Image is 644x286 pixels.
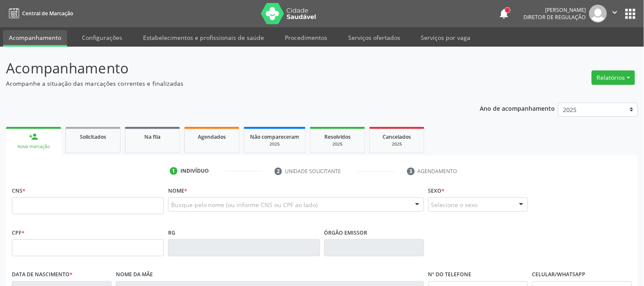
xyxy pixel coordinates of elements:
[316,141,359,147] div: 2025
[498,8,510,20] button: notifications
[589,5,607,22] img: img
[524,14,586,21] span: Diretor de regulação
[12,268,73,281] label: Data de nascimento
[279,30,333,45] a: Procedimentos
[171,200,318,209] span: Busque pelo nome (ou informe CNS ou CPF ao lado)
[6,79,448,88] p: Acompanhe a situação das marcações correntes e finalizadas
[250,141,299,147] div: 2025
[342,30,406,45] a: Serviços ofertados
[180,167,209,175] div: Indivíduo
[76,30,128,45] a: Configurações
[376,141,418,147] div: 2025
[137,30,270,45] a: Estabelecimentos e profissionais de saúde
[592,70,635,85] button: Relatórios
[12,143,55,150] div: Nova marcação
[168,184,187,197] label: Nome
[324,226,368,239] label: Órgão emissor
[623,6,638,21] button: apps
[170,167,177,175] div: 1
[324,133,351,140] span: Resolvidos
[607,5,623,22] button: 
[6,6,73,20] a: Central de Marcação
[610,8,620,17] i: 
[250,133,299,140] span: Não compareceram
[3,30,67,47] a: Acompanhamento
[198,133,226,140] span: Agendados
[415,30,477,45] a: Serviços por vaga
[29,132,38,141] div: person_add
[12,226,25,239] label: CPF
[428,268,472,281] label: Nº do Telefone
[532,268,586,281] label: Celular/WhatsApp
[6,58,448,79] p: Acompanhamento
[144,133,160,140] span: Na fila
[168,226,175,239] label: RG
[80,133,106,140] span: Solicitados
[116,268,153,281] label: Nome da mãe
[12,184,25,197] label: CNS
[22,10,73,17] span: Central de Marcação
[524,6,586,14] div: [PERSON_NAME]
[480,103,555,113] p: Ano de acompanhamento
[428,184,445,197] label: Sexo
[431,200,478,209] span: Selecione o sexo
[383,133,411,140] span: Cancelados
